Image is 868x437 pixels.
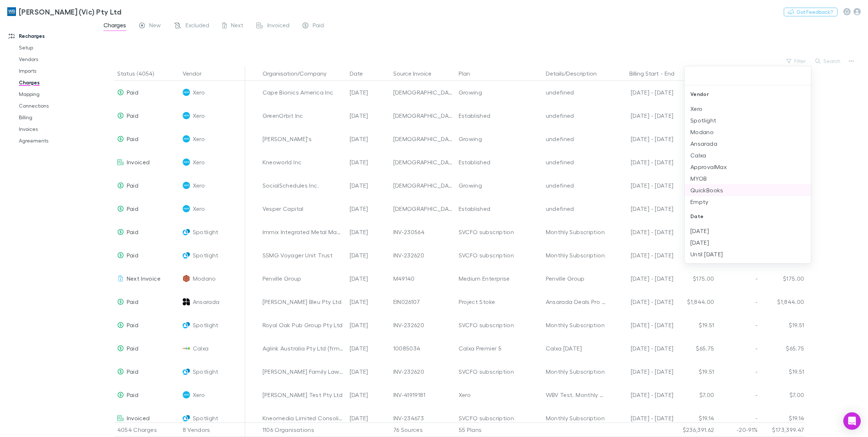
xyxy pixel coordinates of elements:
[685,115,811,126] li: Spotlight
[685,103,811,115] li: Xero
[685,149,811,161] li: Calxa
[685,237,811,248] li: [DATE]
[685,126,811,138] li: Modano
[685,225,811,237] li: [DATE]
[685,208,811,225] div: Date
[685,85,811,103] div: Vendor
[685,173,811,184] li: MYOB
[843,412,861,430] div: Open Intercom Messenger
[685,161,811,173] li: ApprovalMax
[685,248,811,260] li: Until [DATE]
[685,138,811,149] li: Ansarada
[685,184,811,196] li: QuickBooks
[685,260,811,277] div: Discount
[685,196,811,208] li: Empty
